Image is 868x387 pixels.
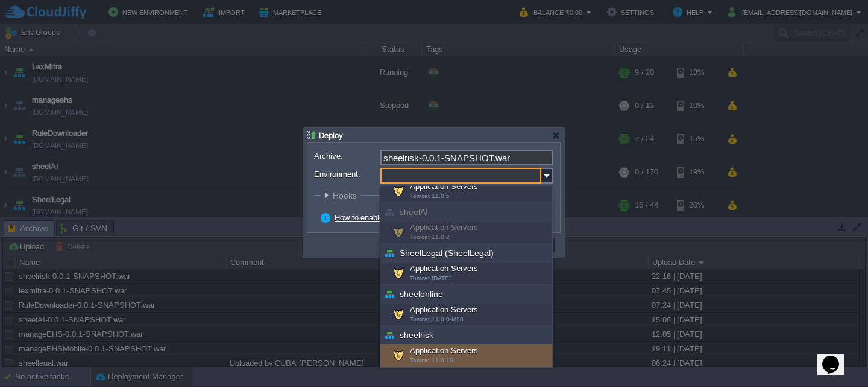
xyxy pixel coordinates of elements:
[380,203,552,221] div: sheelAI
[333,191,360,200] span: Hooks
[380,244,552,262] div: SheelLegal (SheelLegal)
[314,150,379,162] label: Archive:
[314,168,379,181] label: Environment:
[817,339,856,375] iframe: chat widget
[380,262,552,285] div: Application Servers
[380,180,552,203] div: Application Servers
[380,285,552,303] div: sheelonline
[380,326,552,344] div: sheelrisk
[335,213,479,222] a: How to enable zero-downtime deployment
[410,316,464,322] span: Tomcat 11.0.0-M20
[380,221,552,244] div: Application Servers
[319,131,343,140] span: Deploy
[380,344,552,367] div: Application Servers
[410,234,450,240] span: Tomcat 11.0.2
[410,275,451,281] span: Tomcat [DATE]
[410,193,450,199] span: Tomcat 11.0.5
[410,357,453,363] span: Tomcat 11.0.10
[380,303,552,326] div: Application Servers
